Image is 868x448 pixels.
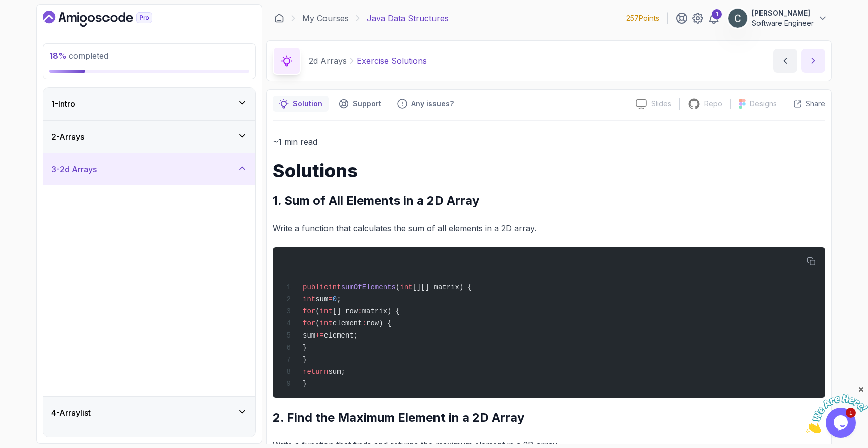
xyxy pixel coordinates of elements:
span: ( [315,307,319,315]
span: public [303,283,328,291]
p: Support [353,99,381,109]
button: Support button [333,96,387,112]
span: = [328,295,332,303]
p: ~1 min read [273,135,825,149]
a: My Courses [302,12,349,24]
p: Software Engineer [752,18,814,28]
img: user profile image [728,9,747,28]
span: sumOfElements [341,283,396,291]
span: ; [337,295,341,303]
span: ( [396,283,400,291]
p: Write a function that calculates the sum of all elements in a 2D array. [273,221,825,235]
p: Exercise Solutions [357,55,427,67]
a: Dashboard [43,11,175,27]
p: Java Data Structures [367,12,449,24]
button: next content [801,49,825,73]
button: notes button [273,96,329,112]
h3: 1 - Intro [51,98,75,110]
span: sum [303,331,315,340]
h3: 3 - 2d Arrays [51,163,97,175]
span: [] row [333,307,358,315]
button: Share [785,99,825,109]
span: for [303,319,315,327]
h2: 1. Sum of All Elements in a 2D Array [273,193,825,209]
button: 1-Intro [43,88,255,120]
p: Any issues? [411,99,454,109]
span: matrix) { [362,307,400,315]
p: Share [806,99,825,109]
p: Repo [704,99,722,109]
span: int [320,319,333,327]
button: 2-Arrays [43,121,255,153]
p: Designs [750,99,777,109]
span: } [303,380,307,388]
span: return [303,368,328,376]
a: Dashboard [274,13,284,23]
p: 2d Arrays [309,55,347,67]
button: previous content [773,49,797,73]
span: ( [315,319,319,327]
h2: 2. Find the Maximum Element in a 2D Array [273,410,825,426]
div: 1 [712,9,722,19]
button: 4-Arraylist [43,397,255,429]
button: user profile image[PERSON_NAME]Software Engineer [728,8,828,28]
p: Solution [293,99,322,109]
span: : [358,307,362,315]
span: int [328,283,341,291]
span: sum; [328,368,345,376]
p: Slides [651,99,671,109]
button: 3-2d Arrays [43,153,255,185]
iframe: chat widget [806,385,868,433]
span: sum [315,295,328,303]
span: row) { [366,319,391,327]
h3: 2 - Arrays [51,131,84,143]
h1: Solutions [273,161,825,181]
span: } [303,344,307,352]
span: completed [49,51,108,61]
p: 257 Points [626,13,659,23]
span: 0 [333,295,337,303]
button: Feedback button [391,96,460,112]
span: += [315,331,324,340]
span: for [303,307,315,315]
span: : [362,319,366,327]
span: 18 % [49,51,67,61]
span: element; [324,331,358,340]
span: element [333,319,362,327]
span: [][] matrix) { [412,283,472,291]
span: } [303,356,307,364]
p: [PERSON_NAME] [752,8,814,18]
span: int [400,283,412,291]
h3: 4 - Arraylist [51,407,91,419]
span: int [303,295,315,303]
a: 1 [708,12,720,24]
span: int [320,307,333,315]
